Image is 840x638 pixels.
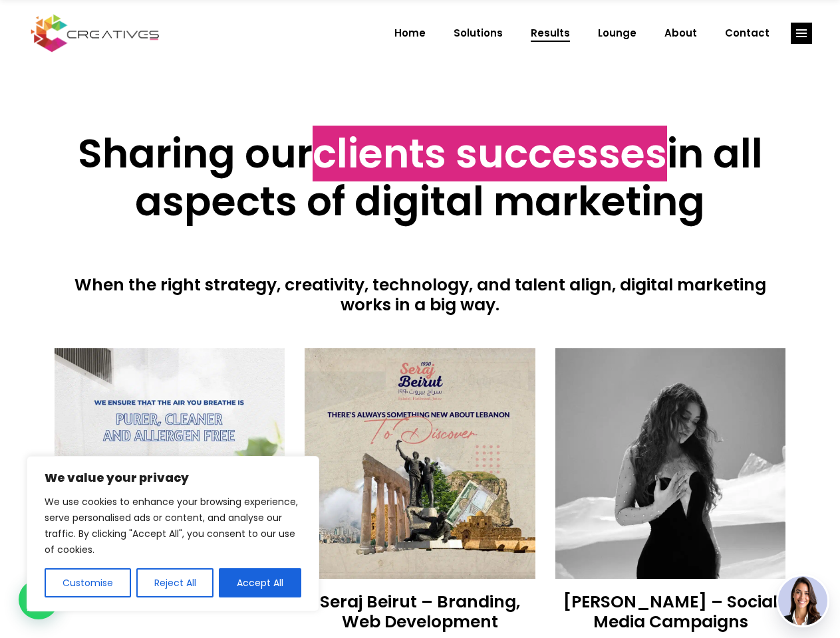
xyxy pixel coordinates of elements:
[28,13,162,54] img: Creatives
[563,590,777,633] a: [PERSON_NAME] – Social Media Campaigns
[45,494,301,558] p: We use cookies to enhance your browsing experience, serve personalised ads or content, and analys...
[219,568,301,597] button: Accept All
[664,16,697,51] span: About
[55,348,285,579] img: Creatives | Results
[454,16,503,51] span: Solutions
[711,16,783,51] a: Contact
[380,16,440,51] a: Home
[313,126,667,181] span: clients successes
[584,16,650,51] a: Lounge
[778,576,827,625] img: agent
[136,568,214,597] button: Reject All
[55,130,786,225] h2: Sharing our in all aspects of digital marketing
[517,16,584,51] a: Results
[305,348,535,579] img: Creatives | Results
[725,16,770,51] span: Contact
[394,16,426,51] span: Home
[531,16,570,51] span: Results
[555,348,786,579] img: Creatives | Results
[45,470,301,486] p: We value your privacy
[598,16,636,51] span: Lounge
[45,568,131,597] button: Customise
[650,16,711,51] a: About
[55,275,786,315] h4: When the right strategy, creativity, technology, and talent align, digital marketing works in a b...
[440,16,517,51] a: Solutions
[27,456,319,611] div: We value your privacy
[791,23,812,44] a: link
[320,590,520,633] a: Seraj Beirut – Branding, Web Development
